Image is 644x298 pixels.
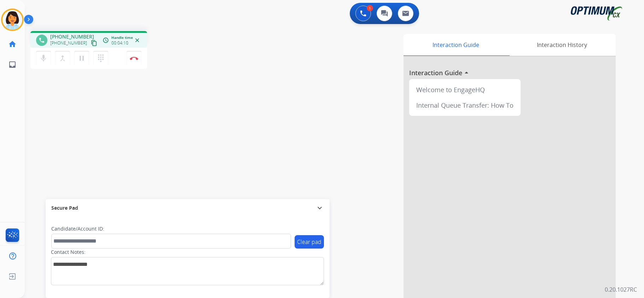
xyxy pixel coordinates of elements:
mat-icon: home [8,40,17,48]
mat-icon: expand_more [315,204,324,212]
div: Internal Queue Transfer: How To [412,97,518,113]
button: Clear pad [295,235,324,249]
mat-icon: close [134,37,140,43]
div: Interaction History [508,34,616,56]
mat-icon: phone [39,37,45,43]
div: Welcome to EngageHQ [412,82,518,97]
div: Interaction Guide [404,34,508,56]
label: Candidate/Account ID: [51,225,104,232]
img: avatar [2,10,22,30]
mat-icon: content_copy [91,40,97,46]
img: control [130,56,138,60]
span: Handle time [111,35,133,40]
span: [PHONE_NUMBER] [50,40,87,46]
div: 1 [367,5,373,11]
mat-icon: pause [77,54,86,62]
p: 0.20.1027RC [605,285,637,294]
mat-icon: mic [39,54,48,62]
span: 00:04:10 [111,40,128,46]
mat-icon: inbox [8,60,17,69]
span: [PHONE_NUMBER] [50,33,94,40]
label: Contact Notes: [51,249,86,256]
span: Secure Pad [51,204,78,211]
mat-icon: merge_type [58,54,67,62]
mat-icon: access_time [103,37,109,43]
mat-icon: dialpad [97,54,105,62]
